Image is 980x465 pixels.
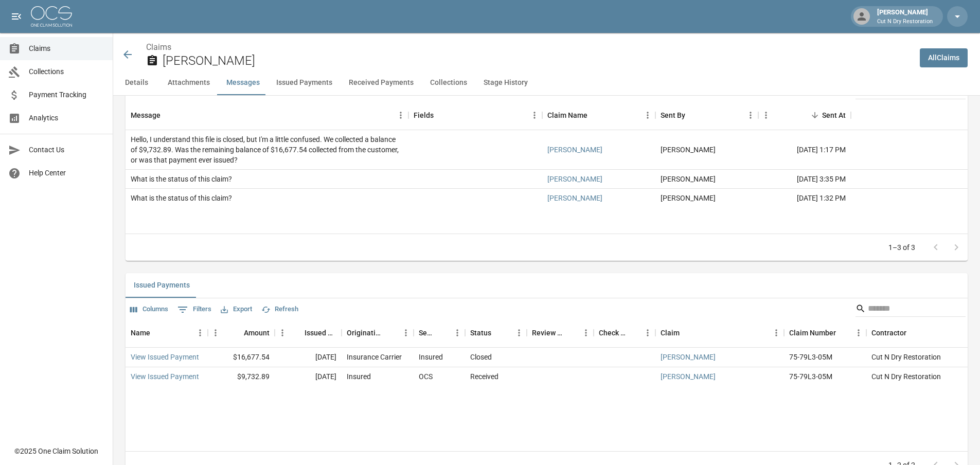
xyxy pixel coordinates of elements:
div: Name [126,318,208,347]
button: Sort [290,326,305,340]
div: Claim Name [542,101,655,130]
div: [DATE] 3:35 PM [758,170,851,189]
a: View Issued Payment [131,352,199,362]
button: Received Payments [341,70,422,95]
button: Menu [743,108,758,123]
div: Claim Number [784,318,866,347]
span: Claims [29,43,104,54]
a: [PERSON_NAME] [547,174,602,184]
button: Menu [511,325,527,341]
div: Check Number [594,318,655,347]
div: Amount [244,318,270,347]
div: [PERSON_NAME] [873,7,937,26]
button: Sort [626,326,640,340]
div: Fields [408,101,542,130]
div: Claim Name [547,101,587,130]
a: AllClaims [920,48,968,67]
div: Claim [655,318,784,347]
button: Refresh [259,301,301,317]
button: Sort [680,326,694,340]
div: Originating From [347,318,384,347]
button: Details [113,70,159,95]
button: Menu [275,325,290,341]
div: [DATE] [275,348,342,367]
div: Issued Date [275,318,342,347]
div: Amber Marquez [661,193,716,203]
button: Collections [422,70,475,95]
button: Sort [150,326,165,340]
div: Status [465,318,527,347]
div: What is the status of this claim? [131,193,232,203]
button: Show filters [175,301,214,318]
button: Sort [435,326,450,340]
a: [PERSON_NAME] [661,371,716,382]
div: [DATE] [275,367,342,387]
h2: [PERSON_NAME] [163,53,912,68]
div: Insured [419,352,443,362]
button: Select columns [128,301,171,317]
p: Cut N Dry Restoration [877,17,933,26]
a: [PERSON_NAME] [547,145,602,155]
div: Name [131,318,150,347]
div: Issued Date [305,318,336,347]
div: Review Status [527,318,594,347]
button: Stage History [475,70,536,95]
button: open drawer [6,6,27,27]
button: Sort [836,326,850,340]
span: Contact Us [29,145,104,155]
div: Review Status [532,318,564,347]
button: Sort [906,326,921,340]
button: Issued Payments [126,273,198,298]
div: Sent By [655,101,758,130]
a: Claims [146,42,171,52]
p: 1–3 of 3 [888,242,915,253]
div: $16,677.54 [208,348,275,367]
div: 75-79L3-05M [789,352,832,362]
button: Sort [434,108,448,122]
div: Amber Marquez [661,145,716,155]
div: Originating From [342,318,414,347]
div: Sent At [822,101,846,130]
button: Menu [208,325,223,341]
div: Received [470,371,498,382]
div: © 2025 One Claim Solution [14,446,98,456]
div: OCS [419,371,433,382]
div: anchor tabs [113,70,980,95]
div: Amber Marquez [661,174,716,184]
div: Closed [470,352,492,362]
div: Sent At [758,101,851,130]
span: Analytics [29,113,104,123]
div: Search [856,300,966,319]
div: [DATE] 1:17 PM [758,130,851,170]
div: Claim [661,318,680,347]
button: Sort [491,326,506,340]
button: Menu [450,325,465,341]
button: Messages [218,70,268,95]
button: Sort [161,108,175,122]
button: Sort [808,108,822,122]
button: Export [218,301,255,317]
button: Sort [229,326,244,340]
div: Message [131,101,161,130]
div: Claim Number [789,318,836,347]
a: [PERSON_NAME] [661,352,716,362]
button: Menu [578,325,594,341]
div: What is the status of this claim? [131,174,232,184]
div: Check Number [599,318,626,347]
div: Hello, I understand this file is closed, but I'm a little confused. We collected a balance of $9,... [131,134,403,165]
div: Sent To [414,318,465,347]
div: [DATE] 1:32 PM [758,189,851,208]
div: Insured [347,371,371,382]
button: Menu [640,108,655,123]
div: Fields [414,101,434,130]
button: Attachments [159,70,218,95]
img: ocs-logo-white-transparent.png [31,6,72,27]
button: Sort [685,108,700,122]
div: Message [126,101,408,130]
button: Issued Payments [268,70,341,95]
div: 75-79L3-05M [789,371,832,382]
div: Sent By [661,101,685,130]
button: Sort [587,108,602,122]
button: Sort [384,326,398,340]
button: Menu [192,325,208,341]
